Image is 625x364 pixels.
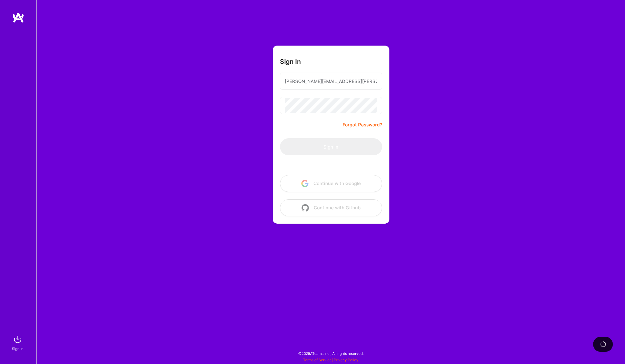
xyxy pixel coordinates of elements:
img: icon [301,180,309,187]
img: loading [599,340,607,348]
img: icon [302,204,309,211]
button: Sign In [280,138,382,155]
h3: Sign In [280,58,301,65]
img: sign in [12,333,24,345]
input: Email... [285,74,377,89]
a: sign inSign In [13,333,24,352]
a: Terms of Service [303,358,332,362]
a: Forgot Password? [343,121,382,129]
button: Continue with Github [280,199,382,216]
button: Continue with Google [280,175,382,192]
div: © 2025 ATeams Inc., All rights reserved. [36,346,625,361]
img: logo [12,12,24,23]
span: | [303,358,358,362]
a: Privacy Policy [334,358,358,362]
div: Sign In [12,345,23,352]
